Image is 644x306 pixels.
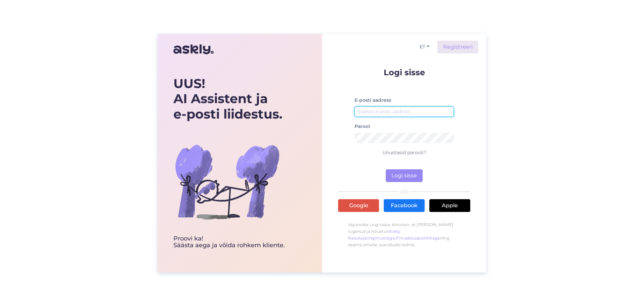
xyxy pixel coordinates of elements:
a: Unustasid parooli? [382,149,426,156]
label: E-posti aadress [355,97,391,104]
input: Sisesta e-posti aadress [355,106,454,117]
img: Askly [173,41,214,57]
div: UUS! AI Assistent ja e-posti liidestus. [173,76,285,122]
a: Privaatsuspoliitikaga [396,235,440,241]
a: Askly Kasutajatingimustega [348,229,400,241]
a: Registreeri [437,41,478,53]
a: Apple [429,199,470,212]
p: Logi sisse [338,68,470,77]
div: Proovi ka! Säästa aega ja võida rohkem kliente. [173,235,285,249]
label: Parool [355,123,370,130]
button: ET [417,42,432,52]
img: bg-askly [173,128,281,235]
button: Logi sisse [386,169,423,182]
a: Google [338,199,379,212]
span: VÕI [399,189,410,194]
a: Facebook [384,199,425,212]
p: Vajutades Logi sisse, kinnitan, et [PERSON_NAME] lugenud ja nõustun , ning saama emaile uuenduste... [338,218,470,252]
